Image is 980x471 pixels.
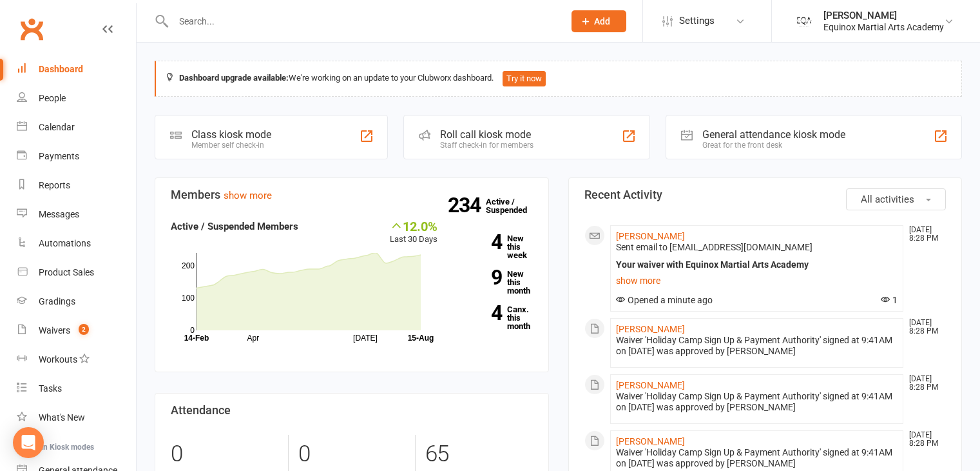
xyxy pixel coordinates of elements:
[171,221,298,232] strong: Active / Suspended Members
[17,200,136,229] a: Messages
[39,412,85,423] div: What's New
[39,209,79,219] div: Messages
[39,122,75,132] div: Calendar
[791,8,817,34] img: thumb_image1734071481.png
[903,319,945,336] time: [DATE] 8:28 PM
[171,404,533,417] h3: Attendance
[616,231,685,241] a: [PERSON_NAME]
[17,374,136,403] a: Tasks
[17,171,136,200] a: Reports
[17,316,136,345] a: Waivers 2
[39,267,94,277] div: Product Sales
[39,151,79,161] div: Payments
[903,431,945,448] time: [DATE] 8:28 PM
[440,141,533,150] div: Staff check-in for members
[17,55,136,84] a: Dashboard
[594,16,610,26] span: Add
[17,142,136,171] a: Payments
[191,128,271,141] div: Class kiosk mode
[39,354,77,365] div: Workouts
[15,13,48,45] a: Clubworx
[17,113,136,142] a: Calendar
[440,128,533,141] div: Roll call kiosk mode
[17,403,136,432] a: What's New
[17,229,136,258] a: Automations
[39,325,70,336] div: Waivers
[616,259,898,270] div: Your waiver with Equinox Martial Arts Academy
[457,270,533,295] a: 9New this month
[448,195,486,215] strong: 234
[616,380,685,390] a: [PERSON_NAME]
[39,238,91,248] div: Automations
[17,287,136,316] a: Gradings
[17,84,136,113] a: People
[702,128,845,141] div: General attendance kiosk mode
[903,375,945,392] time: [DATE] 8:28 PM
[702,141,845,150] div: Great for the front desk
[224,190,272,201] a: show more
[616,295,713,305] span: Opened a minute ago
[584,188,946,201] h3: Recent Activity
[171,188,533,201] h3: Members
[823,10,944,21] div: [PERSON_NAME]
[616,324,685,334] a: [PERSON_NAME]
[861,194,914,205] span: All activities
[881,295,898,305] span: 1
[457,232,502,252] strong: 4
[616,335,898,357] div: Waiver 'Holiday Camp Sign Up & Payment Authority' signed at 9:41AM on [DATE] was approved by [PER...
[39,64,83,74] div: Dashboard
[846,188,946,210] button: All activities
[616,447,898,469] div: Waiver 'Holiday Camp Sign Up & Payment Authority' signed at 9:41AM on [DATE] was approved by [PER...
[679,6,715,35] span: Settings
[39,296,75,306] div: Gradings
[17,345,136,374] a: Workouts
[457,303,502,323] strong: 4
[457,268,502,287] strong: 9
[79,324,89,335] span: 2
[169,12,555,30] input: Search...
[39,93,66,103] div: People
[823,21,944,33] div: Equinox Martial Arts Academy
[390,219,437,233] div: 12.0%
[13,427,44,458] div: Open Intercom Messenger
[155,61,962,97] div: We're working on an update to your Clubworx dashboard.
[457,234,533,259] a: 4New this week
[572,10,626,32] button: Add
[17,258,136,287] a: Product Sales
[457,305,533,330] a: 4Canx. this month
[616,391,898,413] div: Waiver 'Holiday Camp Sign Up & Payment Authority' signed at 9:41AM on [DATE] was approved by [PER...
[191,141,271,150] div: Member self check-in
[616,272,898,290] a: show more
[179,73,289,83] strong: Dashboard upgrade available:
[39,383,62,394] div: Tasks
[390,219,437,246] div: Last 30 Days
[616,242,812,252] span: Sent email to [EMAIL_ADDRESS][DOMAIN_NAME]
[503,71,546,86] button: Try it now
[39,180,70,190] div: Reports
[616,436,685,446] a: [PERSON_NAME]
[486,188,543,224] a: 234Active / Suspended
[903,226,945,243] time: [DATE] 8:28 PM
